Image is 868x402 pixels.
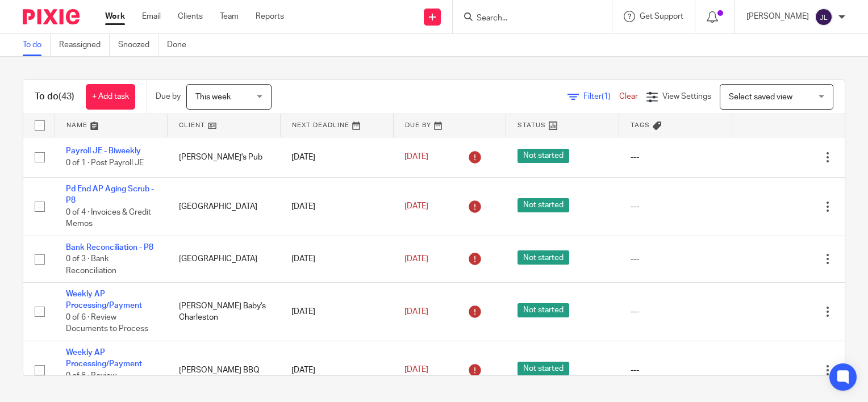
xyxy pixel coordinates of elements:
[105,11,125,22] a: Work
[59,92,74,101] span: (43)
[23,34,51,56] a: To do
[35,91,74,103] h1: To do
[23,9,80,24] img: Pixie
[662,93,711,101] span: View Settings
[404,366,428,374] span: [DATE]
[280,177,393,236] td: [DATE]
[631,201,721,212] div: ---
[746,11,809,22] p: [PERSON_NAME]
[631,306,721,317] div: ---
[631,122,650,128] span: Tags
[66,244,153,252] a: Bank Reconciliation - P8
[619,93,638,101] a: Clear
[168,236,281,282] td: [GEOGRAPHIC_DATA]
[280,341,393,399] td: [DATE]
[404,308,428,316] span: [DATE]
[86,84,135,110] a: + Add task
[178,11,203,22] a: Clients
[66,290,142,309] a: Weekly AP Processing/Payment
[404,203,428,211] span: [DATE]
[59,34,110,56] a: Reassigned
[66,159,144,167] span: 0 of 1 · Post Payroll JE
[195,93,231,101] span: This week
[256,11,284,22] a: Reports
[518,250,569,265] span: Not started
[168,341,281,399] td: [PERSON_NAME] BBQ
[66,185,154,204] a: Pd End AP Aging Scrub - P8
[729,93,792,101] span: Select saved view
[280,283,393,341] td: [DATE]
[156,91,181,102] p: Due by
[518,303,569,317] span: Not started
[168,283,281,341] td: [PERSON_NAME] Baby's Charleston
[518,362,569,376] span: Not started
[66,147,141,155] a: Payroll JE - Biweekly
[168,177,281,236] td: [GEOGRAPHIC_DATA]
[815,8,833,26] img: svg%3E
[602,93,611,101] span: (1)
[583,93,619,101] span: Filter
[518,198,569,212] span: Not started
[631,152,721,163] div: ---
[168,137,281,177] td: [PERSON_NAME]'s Pub
[518,149,569,163] span: Not started
[280,137,393,177] td: [DATE]
[167,34,195,56] a: Done
[66,349,142,368] a: Weekly AP Processing/Payment
[66,313,148,333] span: 0 of 6 · Review Documents to Process
[631,365,721,376] div: ---
[220,11,239,22] a: Team
[118,34,158,56] a: Snoozed
[631,253,721,265] div: ---
[66,372,148,392] span: 0 of 6 · Review Documents to Process
[404,255,428,263] span: [DATE]
[66,255,116,275] span: 0 of 3 · Bank Reconciliation
[404,153,428,161] span: [DATE]
[142,11,161,22] a: Email
[640,12,683,20] span: Get Support
[475,14,578,24] input: Search
[66,208,151,228] span: 0 of 4 · Invoices & Credit Memos
[280,236,393,282] td: [DATE]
